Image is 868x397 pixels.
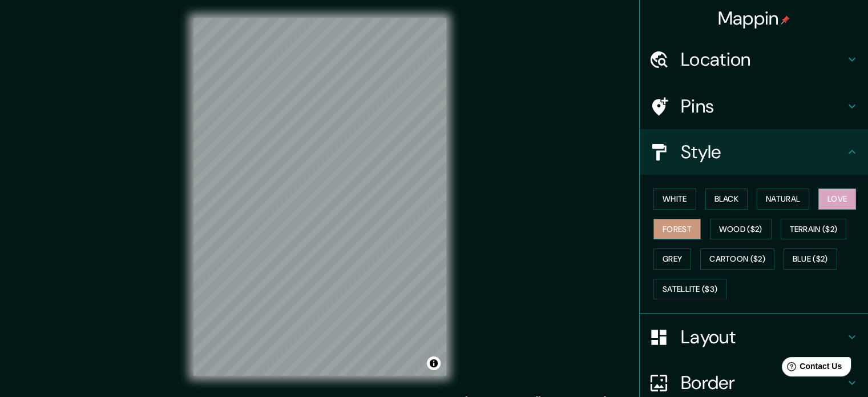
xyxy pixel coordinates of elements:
h4: Location [681,48,845,71]
div: Location [640,37,868,82]
h4: Border [681,371,845,394]
h4: Style [681,141,845,163]
h4: Mappin [718,7,790,30]
canvas: Map [193,18,446,376]
button: Toggle attribution [427,356,441,370]
button: Grey [653,248,691,270]
button: Natural [757,189,809,210]
iframe: Help widget launcher [766,352,855,384]
button: White [653,189,696,210]
h4: Pins [681,95,845,118]
button: Cartoon ($2) [700,248,774,270]
img: pin-icon.png [781,15,790,25]
button: Terrain ($2) [781,219,847,240]
button: Satellite ($3) [653,279,726,300]
button: Love [818,189,856,210]
h4: Layout [681,326,845,348]
div: Layout [640,314,868,360]
button: Forest [653,219,701,240]
div: Style [640,129,868,175]
button: Blue ($2) [784,248,837,270]
div: Pins [640,83,868,129]
button: Black [705,189,748,210]
button: Wood ($2) [710,219,772,240]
